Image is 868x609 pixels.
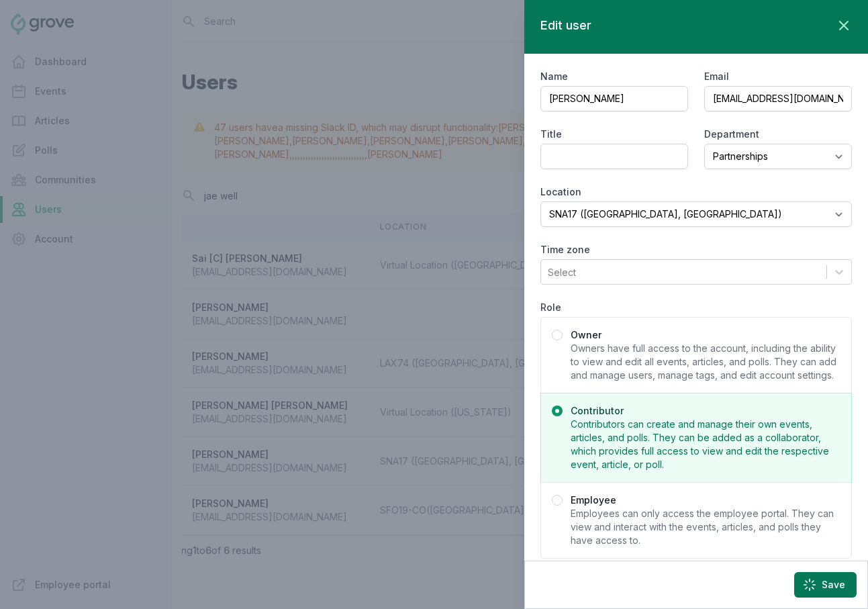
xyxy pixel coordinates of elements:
[794,572,857,598] button: Save
[571,342,840,382] span: Owners have full access to the account, including the ability to view and edit all events, articl...
[704,70,852,83] label: Email
[571,328,840,342] span: Owner
[540,301,852,314] label: Role
[540,16,591,35] h2: Edit user
[704,128,852,141] label: Department
[571,404,840,418] span: Contributor
[571,507,840,547] span: Employees can only access the employee portal. They can view and interact with the events, articl...
[540,70,688,83] label: Name
[540,128,688,141] label: Title
[540,185,852,199] label: Location
[548,265,576,279] div: Select
[571,418,840,471] span: Contributors can create and manage their own events, articles, and polls. They can be added as a ...
[571,494,840,507] span: Employee
[540,243,852,256] label: Time zone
